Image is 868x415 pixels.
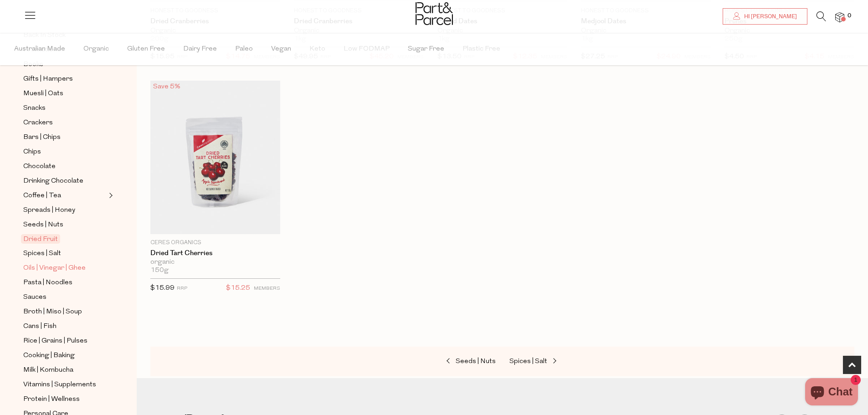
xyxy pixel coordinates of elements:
span: Cooking | Baking [23,350,75,361]
a: Protein | Wellness [23,394,106,405]
a: Spreads | Honey [23,205,106,216]
a: Broth | Miso | Soup [23,306,106,318]
a: Crackers [23,117,106,128]
span: Vitamins | Supplements [23,379,96,390]
span: Dried Fruit [21,234,60,244]
a: Milk | Kombucha [23,364,106,376]
a: Drinking Chocolate [23,175,106,187]
button: Expand/Collapse Coffee | Tea [107,190,113,201]
a: Bars | Chips [23,132,106,143]
a: Pasta | Noodles [23,277,106,288]
img: Part&Parcel [416,2,453,25]
small: RRP [177,286,187,291]
span: Protein | Wellness [23,394,80,405]
span: Seeds | Nuts [23,220,63,231]
a: Sauces [23,292,106,303]
a: Chocolate [23,161,106,172]
span: Broth | Miso | Soup [23,307,82,318]
span: Seeds | Nuts [456,358,496,365]
a: Hi [PERSON_NAME] [723,8,807,25]
span: Gluten Free [127,33,165,65]
div: Save 5% [150,81,183,93]
a: 0 [835,12,844,22]
span: Muesli | Oats [23,88,63,99]
span: Low FODMAP [344,33,390,65]
a: Vitamins | Supplements [23,379,106,390]
span: Sugar Free [408,33,444,65]
span: 150g [150,266,169,275]
span: Snacks [23,103,46,114]
span: Organic [83,33,109,65]
span: Hi [PERSON_NAME] [742,13,797,20]
a: Gifts | Hampers [23,73,106,85]
a: Seeds | Nuts [405,356,496,368]
span: Gifts | Hampers [23,74,73,85]
span: Dairy Free [183,33,217,65]
span: Spices | Salt [509,358,547,365]
span: Drinking Chocolate [23,176,83,187]
span: $15.25 [226,282,250,294]
span: Vegan [271,33,291,65]
span: Cans | Fish [23,321,56,332]
span: Chocolate [23,161,56,172]
span: Oils | Vinegar | Ghee [23,263,86,274]
span: Coffee | Tea [23,190,61,201]
span: Rice | Grains | Pulses [23,336,87,347]
a: Cooking | Baking [23,350,106,361]
a: Cans | Fish [23,321,106,332]
a: Dried Tart Cherries [150,249,280,257]
a: Oils | Vinegar | Ghee [23,262,106,274]
a: Seeds | Nuts [23,219,106,231]
a: Muesli | Oats [23,88,106,99]
span: Pasta | Noodles [23,277,72,288]
span: Chips [23,147,41,158]
a: Rice | Grains | Pulses [23,335,106,347]
a: Snacks [23,102,106,114]
small: MEMBERS [254,286,280,291]
div: organic [150,258,280,266]
a: Spices | Salt [23,248,106,259]
span: Plastic Free [462,33,500,65]
span: Spices | Salt [23,248,61,259]
img: Dried Tart Cherries [150,81,280,234]
span: Bars | Chips [23,132,61,143]
a: Chips [23,146,106,158]
span: 0 [845,12,853,20]
a: Coffee | Tea [23,190,106,201]
inbox-online-store-chat: Shopify online store chat [802,378,861,408]
span: $15.99 [150,285,175,292]
p: Ceres Organics [150,239,280,247]
span: Sauces [23,292,46,303]
span: Crackers [23,118,53,128]
a: Dried Fruit [23,234,106,245]
span: Australian Made [14,33,65,65]
span: Keto [309,33,325,65]
span: Milk | Kombucha [23,365,73,376]
span: Paleo [235,33,253,65]
a: Spices | Salt [509,356,601,368]
span: Spreads | Honey [23,205,75,216]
